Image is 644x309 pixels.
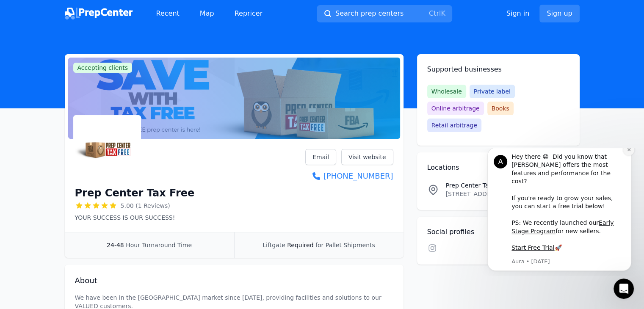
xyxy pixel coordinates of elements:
a: Email [305,149,336,165]
span: Online arbitrage [427,102,484,115]
button: Search prep centersCtrlK [317,5,452,22]
span: Private label [470,85,515,98]
h2: Locations [427,163,569,173]
iframe: Intercom live chat [614,279,634,299]
div: Hey there 😀 Did you know that [PERSON_NAME] offers the most features and performance for the cost... [37,5,150,104]
p: YOUR SUCCESS IS OUR SUCCESS! [75,213,195,222]
span: Required [287,242,313,248]
span: 5.00 (1 Reviews) [121,201,170,210]
a: Sign up [539,5,579,22]
span: 24-48 [107,242,124,248]
span: Accepting clients [73,63,133,73]
p: Message from Aura, sent 6d ago [37,110,150,117]
h2: Supported businesses [427,64,569,74]
a: Sign in [506,8,530,19]
p: [STREET_ADDRESS][US_STATE] [446,190,539,198]
a: Repricer [228,5,270,22]
a: [PHONE_NUMBER] [305,170,393,182]
a: Recent [149,5,186,22]
kbd: K [441,9,445,17]
span: Wholesale [427,85,466,98]
p: Prep Center Tax Free Location [446,181,539,190]
img: PrepCenter [65,8,133,19]
kbd: Ctrl [429,9,441,17]
span: Hour Turnaround Time [126,242,192,248]
h2: Social profiles [427,227,569,237]
a: Visit website [341,149,393,165]
span: Retail arbitrage [427,119,481,132]
a: Start Free Trial [37,96,80,103]
img: Prep Center Tax Free [75,117,139,181]
a: Map [193,5,221,22]
h1: Prep Center Tax Free [75,186,195,200]
div: Profile image for Aura [19,7,33,20]
div: Message content [37,5,150,108]
span: for Pallet Shipments [315,242,375,248]
span: Search prep centers [335,8,404,19]
h2: About [75,275,393,287]
b: 🚀 [80,96,87,103]
iframe: Intercom notifications message [475,148,644,276]
span: Liftgate [263,242,285,248]
span: Books [487,102,514,115]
